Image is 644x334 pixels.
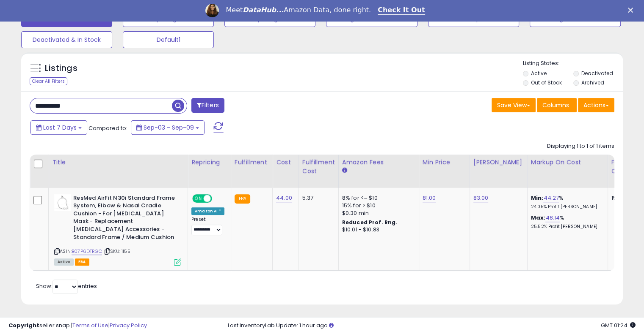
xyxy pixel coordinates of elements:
div: Close [628,8,636,13]
b: Min: [531,194,544,202]
div: Displaying 1 to 1 of 1 items [547,142,614,150]
div: Amazon Fees [342,158,415,167]
div: Fulfillment [235,158,269,167]
div: 8% for <= $10 [342,194,412,202]
a: 44.00 [276,194,292,202]
img: Profile image for Georgie [205,4,219,17]
button: Filters [191,98,224,113]
label: Deactivated [581,70,613,77]
small: FBA [235,194,250,204]
button: Save View [492,98,536,112]
div: Meet Amazon Data, done right. [226,6,371,14]
div: 15% for > $10 [342,202,412,209]
div: Fulfillment Cost [302,158,335,176]
div: $0.30 min [342,209,412,217]
div: Title [52,158,184,167]
a: 44.27 [543,194,559,202]
div: [PERSON_NAME] [473,158,524,167]
span: OFF [211,195,224,202]
span: Last 7 Days [43,123,77,132]
h5: Listings [45,62,77,74]
div: $10.01 - $10.83 [342,226,412,234]
div: Fulfillable Quantity [611,158,641,176]
span: Sep-03 - Sep-09 [144,123,194,132]
span: ON [193,195,204,202]
b: Reduced Prof. Rng. [342,219,398,226]
button: Deactivated & In Stock [21,31,112,48]
div: Clear All Filters [30,77,67,85]
a: 83.00 [473,194,489,202]
button: Default1 [123,31,214,48]
label: Active [531,70,547,77]
div: ASIN: [54,194,181,265]
small: Amazon Fees. [342,167,347,174]
a: 48.14 [545,214,560,222]
div: % [531,194,601,210]
p: 24.05% Profit [PERSON_NAME] [531,204,601,210]
th: The percentage added to the cost of goods (COGS) that forms the calculator for Min & Max prices. [527,155,608,188]
span: 2025-09-18 01:24 GMT [601,321,636,329]
div: Preset: [191,217,224,236]
img: 21z8Pbms0jL._SL40_.jpg [54,194,71,211]
a: B07P6DTRGC [72,248,102,255]
button: Columns [537,98,577,112]
label: Archived [581,79,604,86]
span: Columns [542,101,569,109]
div: Last InventoryLab Update: 1 hour ago. [228,322,636,330]
b: Max: [531,214,546,222]
a: 81.00 [423,194,436,202]
button: Sep-03 - Sep-09 [131,120,205,135]
button: Last 7 Days [30,120,87,135]
div: % [531,214,601,230]
label: Out of Stock [531,79,562,86]
div: 5.37 [302,194,332,202]
b: ResMed AirFit N30i Standard Frame System, Elbow & Nasal Cradle Cushion - For [MEDICAL_DATA] Mask ... [73,194,176,243]
a: Privacy Policy [110,321,147,329]
div: Cost [276,158,295,167]
p: 25.52% Profit [PERSON_NAME] [531,224,601,230]
div: 15 [611,194,638,202]
i: DataHub... [243,6,284,14]
span: All listings currently available for purchase on Amazon [54,258,74,266]
div: Repricing [191,158,227,167]
span: Compared to: [88,124,127,132]
div: seller snap | | [8,322,147,330]
span: | SKU: 1155 [103,248,130,255]
a: Check It Out [378,6,425,15]
a: Terms of Use [72,321,108,329]
div: Min Price [423,158,466,167]
button: Actions [578,98,614,112]
span: FBA [75,258,89,266]
div: Markup on Cost [531,158,604,167]
span: Show: entries [36,282,97,290]
div: Amazon AI * [191,207,224,215]
p: Listing States: [523,60,623,68]
strong: Copyright [8,321,39,329]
